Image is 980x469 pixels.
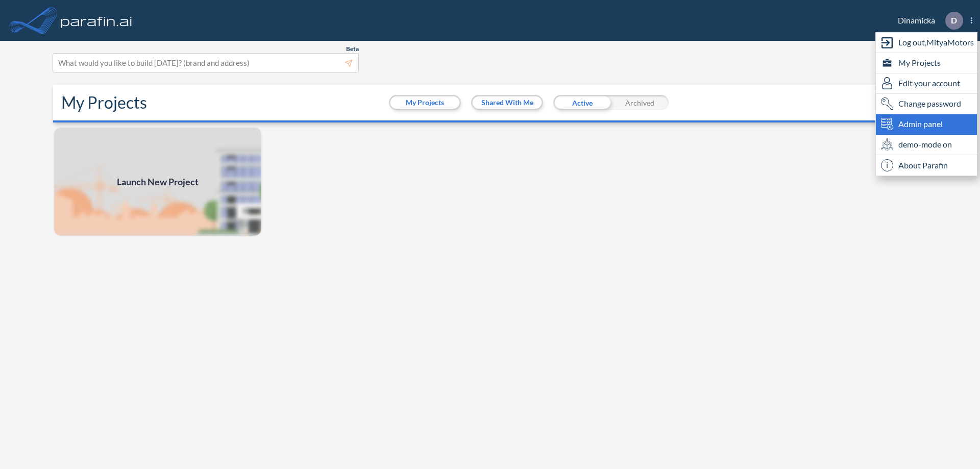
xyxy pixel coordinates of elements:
button: Shared With Me [473,96,542,109]
div: Dinamicka [883,12,972,30]
p: D [951,16,957,25]
h2: My Projects [61,93,147,112]
span: Edit your account [898,77,960,89]
span: My Projects [898,57,941,69]
div: Edit user [876,73,977,94]
a: Launch New Project [53,127,262,237]
img: logo [59,10,134,31]
div: My Projects [876,53,977,73]
div: Log out [876,33,977,53]
span: Change password [898,97,961,110]
div: Archived [611,95,669,110]
div: demo-mode on [876,135,977,155]
img: add [53,127,262,237]
span: About Parafin [898,159,948,171]
div: Admin panel [876,114,977,135]
span: Log out, MityaMotors [898,36,974,48]
button: My Projects [390,96,459,109]
span: i [881,159,893,171]
div: About Parafin [876,155,977,176]
span: demo-mode on [898,138,952,151]
span: Beta [346,45,359,53]
div: Change password [876,94,977,114]
span: Launch New Project [117,175,199,189]
div: Active [553,95,611,110]
span: Admin panel [898,118,943,130]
